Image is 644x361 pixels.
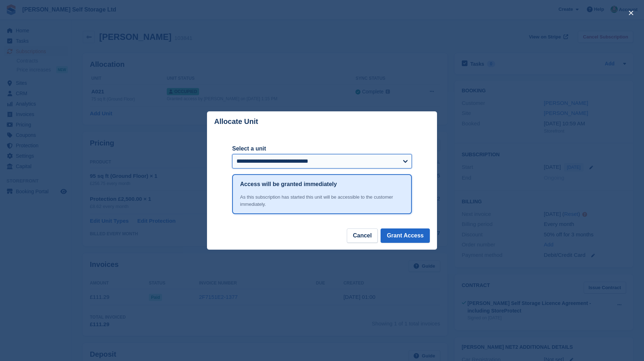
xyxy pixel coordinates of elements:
[214,117,258,126] p: Allocate Unit
[347,228,378,243] button: Cancel
[240,180,337,189] h1: Access will be granted immediately
[625,7,637,19] button: close
[381,228,430,243] button: Grant Access
[240,194,404,208] div: As this subscription has started this unit will be accessible to the customer immediately.
[232,144,412,153] label: Select a unit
